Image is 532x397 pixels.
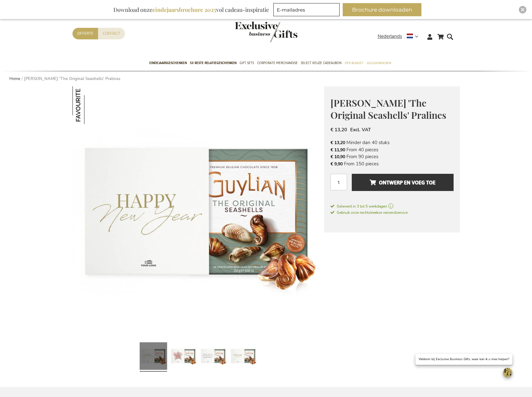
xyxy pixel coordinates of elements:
a: Guylian 'The Original Seashells' Pralines [170,340,197,374]
strong: [PERSON_NAME] 'The Original Seashells' Pralines [24,76,120,82]
div: Close [519,6,526,13]
a: Geleverd in 3 tot 5 werkdagen [331,204,454,209]
span: Excl. VAT [350,127,371,133]
span: 50 beste relatiegeschenken [190,60,236,66]
span: € 13,20 [331,127,347,133]
button: Brochure downloaden [343,3,421,16]
form: marketing offers and promotions [273,3,341,18]
img: Close [521,8,525,12]
span: Gebruik onze rechtstreekse verzendservice [331,210,408,215]
img: Guylian 'The Original Seashells' Pralines [72,86,110,124]
div: Nederlands [378,33,422,40]
li: From 150 pieces [331,160,454,167]
span: Nederlands [378,33,402,40]
span: € 13,20 [331,140,345,146]
span: € 11,90 [331,147,345,153]
button: Ontwerp en voeg toe [352,174,453,191]
span: Gift Sets [240,60,254,66]
span: € 9,90 [331,161,343,167]
div: Download onze vol cadeau-inspiratie [111,3,272,16]
img: Guylian 'The Original Seashells' Pralines [72,86,324,338]
span: Ontwerp en voeg toe [370,178,435,188]
a: Guylian 'The Original Seashells' Pralines [230,340,257,374]
img: Exclusive Business gifts logo [235,22,297,42]
li: From 40 pieces [331,146,454,153]
span: € 10,90 [331,154,345,160]
a: Guylian 'The Original Seashells' Pralines [140,340,167,374]
li: Minder dan 40 stuks [331,139,454,146]
a: Contact [98,28,125,39]
a: store logo [235,22,266,42]
li: From 90 pieces [331,153,454,160]
span: Select Keuze Cadeaubon [301,60,341,66]
a: Home [9,76,20,82]
input: E-mailadres [273,3,340,16]
a: Offerte [72,28,98,39]
b: eindejaarsbrochure 2025 [152,6,216,13]
span: Corporate Merchandise [257,60,298,66]
span: Gelegenheden [366,60,391,66]
span: Per Budget [345,60,363,66]
a: Guylian 'The Original Seashells' Pralines [200,340,227,374]
span: [PERSON_NAME] 'The Original Seashells' Pralines [331,97,446,121]
input: Aantal [331,174,347,190]
span: Eindejaarsgeschenken [149,60,187,66]
a: Gebruik onze rechtstreekse verzendservice [331,209,408,215]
